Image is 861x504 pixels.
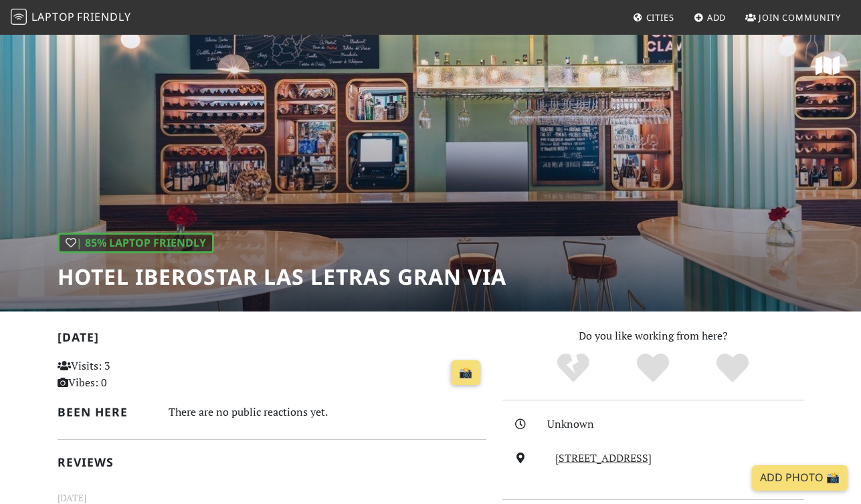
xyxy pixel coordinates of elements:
div: | 85% Laptop Friendly [58,233,214,254]
a: 📸 [451,360,480,386]
div: Definitely! [692,352,772,385]
span: Add [707,11,727,23]
div: Yes [613,352,693,385]
span: Join Community [759,11,841,23]
div: Unknown [547,416,812,433]
div: There are no public reactions yet. [169,402,486,422]
a: Join Community [740,5,846,29]
a: Cities [628,5,680,29]
span: Laptop [31,9,75,24]
img: LaptopFriendly [11,9,27,25]
div: No [534,352,613,385]
h2: [DATE] [58,330,486,350]
p: Visits: 3 Vibes: 0 [58,358,190,392]
a: Add Photo 📸 [752,465,848,491]
a: LaptopFriendly LaptopFriendly [11,6,131,29]
h1: Hotel Iberostar Las Letras Gran Via [58,264,506,289]
a: [STREET_ADDRESS] [555,451,652,465]
h2: Been here [58,405,153,419]
span: Cities [646,11,674,23]
h2: Reviews [58,455,486,469]
p: Do you like working from here? [502,328,804,345]
a: Add [688,5,732,29]
span: Friendly [77,9,130,24]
